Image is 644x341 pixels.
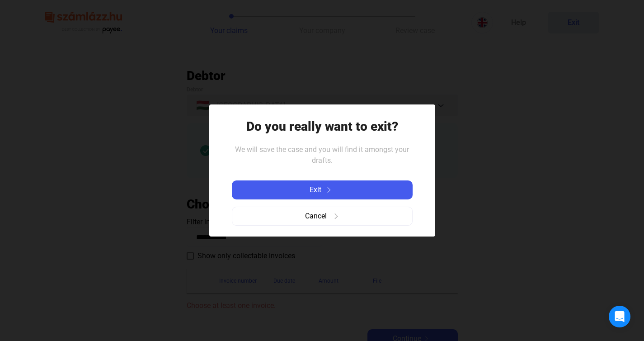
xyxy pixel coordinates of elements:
h1: Do you really want to exit? [246,118,398,134]
button: Cancelarrow-right-grey [232,207,413,226]
div: Open Intercom Messenger [609,306,630,327]
img: arrow-right-grey [334,213,339,219]
span: We will save the case and you will find it amongst your drafts. [235,145,409,165]
img: arrow-right-white [324,187,334,193]
button: Exitarrow-right-white [232,180,413,199]
span: Exit [310,185,321,195]
span: Cancel [305,211,327,222]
